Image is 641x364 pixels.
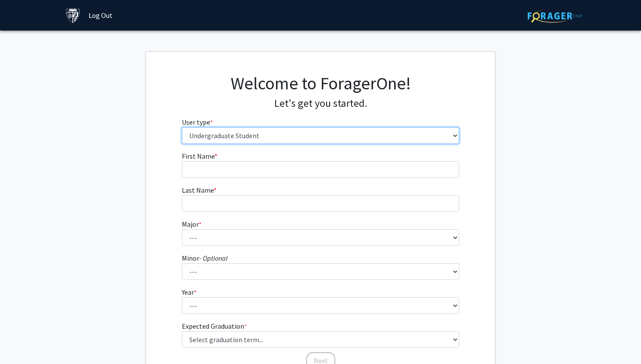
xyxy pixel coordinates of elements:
[65,8,81,23] img: Johns Hopkins University Logo
[199,254,228,262] i: - Optional
[182,97,460,110] h4: Let's get you started.
[182,117,213,127] label: User type
[182,152,215,160] span: First Name
[182,287,197,297] label: Year
[182,253,228,263] label: Minor
[182,219,201,229] label: Major
[7,325,37,357] iframe: Chat
[182,73,460,94] h1: Welcome to ForagerOne!
[182,186,214,194] span: Last Name
[182,321,247,331] label: Expected Graduation
[528,9,582,23] img: ForagerOne Logo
